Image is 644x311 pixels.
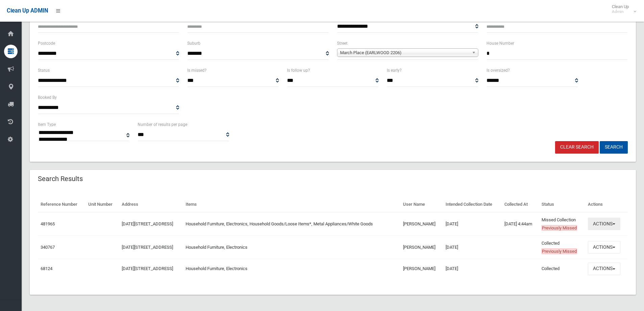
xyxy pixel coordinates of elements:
label: Item Type [38,121,56,128]
label: House Number [486,40,514,47]
label: Status [38,67,50,74]
th: Unit Number [86,197,119,212]
th: Collected At [502,197,539,212]
label: Number of results per page [138,121,187,128]
th: Items [183,197,400,212]
td: [DATE] [443,236,502,259]
label: Street [337,40,348,47]
td: [PERSON_NAME] [400,212,443,236]
button: Search [600,141,628,154]
a: [DATE][STREET_ADDRESS] [122,266,173,271]
span: Previously Missed [542,225,577,231]
label: Is oversized? [486,67,510,74]
header: Search Results [30,172,91,185]
th: User Name [400,197,443,212]
button: Actions [588,263,620,275]
th: Actions [585,197,628,212]
a: 68124 [41,266,52,271]
label: Is missed? [187,67,207,74]
a: 340767 [41,245,55,250]
td: [DATE] [443,259,502,278]
a: 481965 [41,221,55,226]
small: Admin [612,9,629,14]
td: Household Furniture, Electronics, Household Goods/Loose Items*, Metal Appliances/White Goods [183,212,400,236]
th: Reference Number [38,197,86,212]
td: Missed Collection [539,212,585,236]
span: March Place (EARLWOOD 2206) [340,49,469,57]
td: [PERSON_NAME] [400,259,443,278]
td: Collected [539,259,585,278]
th: Status [539,197,585,212]
button: Actions [588,218,620,230]
td: Collected [539,236,585,259]
button: Actions [588,241,620,253]
a: Clear Search [555,141,599,154]
span: Previously Missed [542,248,577,254]
td: Household Furniture, Electronics [183,259,400,278]
label: Booked By [38,94,57,101]
td: [PERSON_NAME] [400,236,443,259]
th: Intended Collection Date [443,197,502,212]
label: Suburb [187,40,200,47]
a: [DATE][STREET_ADDRESS] [122,245,173,250]
th: Address [119,197,183,212]
label: Is follow up? [287,67,310,74]
a: [DATE][STREET_ADDRESS] [122,221,173,226]
label: Is early? [387,67,402,74]
span: Clean Up [609,4,636,14]
td: Household Furniture, Electronics [183,236,400,259]
td: [DATE] [443,212,502,236]
span: Clean Up ADMIN [7,7,48,14]
label: Postcode [38,40,55,47]
td: [DATE] 4:44am [502,212,539,236]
